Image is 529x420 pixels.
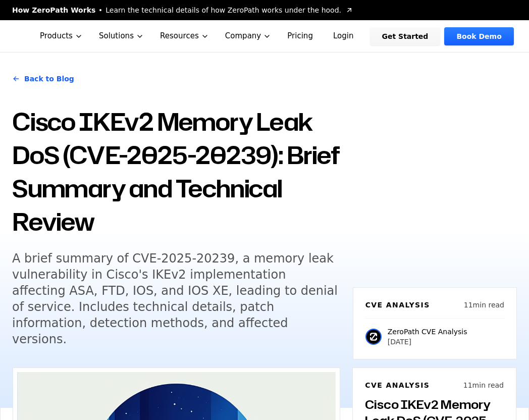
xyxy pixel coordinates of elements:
[279,20,321,52] a: Pricing
[365,380,430,390] h6: CVE Analysis
[12,250,341,347] h5: A brief summary of CVE-2025-20239, a memory leak vulnerability in Cisco's IKEv2 implementation af...
[217,20,280,52] button: Company
[464,300,504,310] p: 11 min read
[105,5,341,15] span: Learn the technical details of how ZeroPath works under the hood.
[12,5,95,15] span: How ZeroPath Works
[321,27,366,45] a: Login
[388,327,467,337] p: ZeroPath CVE Analysis
[388,337,467,347] p: [DATE]
[91,20,152,52] button: Solutions
[365,300,430,310] h6: CVE Analysis
[12,105,341,238] h1: Cisco IKEv2 Memory Leak DoS (CVE-2025-20239): Brief Summary and Technical Review
[32,20,91,52] button: Products
[12,65,74,93] a: Back to Blog
[370,27,441,45] a: Get Started
[463,380,504,390] p: 11 min read
[12,5,353,15] a: How ZeroPath WorksLearn the technical details of how ZeroPath works under the hood.
[365,329,382,345] img: ZeroPath CVE Analysis
[152,20,217,52] button: Resources
[444,27,513,45] a: Book Demo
